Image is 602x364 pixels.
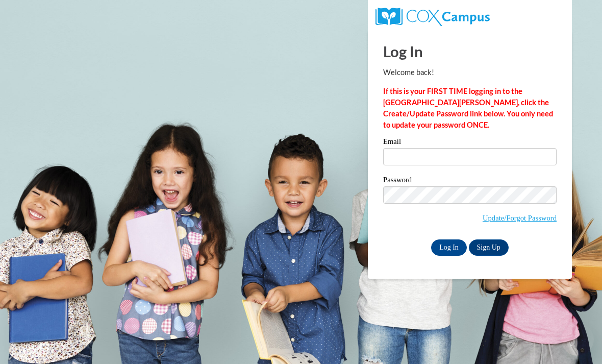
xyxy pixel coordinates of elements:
[383,41,557,62] h1: Log In
[383,176,557,186] label: Password
[431,239,467,256] input: Log In
[375,8,490,26] img: COX Campus
[483,214,557,222] a: Update/Forgot Password
[383,67,557,78] p: Welcome back!
[561,323,594,356] iframe: Button to launch messaging window
[383,87,553,129] strong: If this is your FIRST TIME logging in to the [GEOGRAPHIC_DATA][PERSON_NAME], click the Create/Upd...
[469,239,509,256] a: Sign Up
[383,138,557,148] label: Email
